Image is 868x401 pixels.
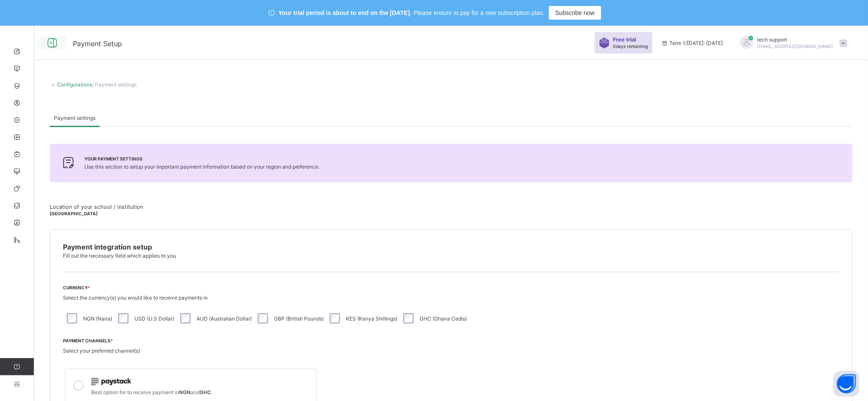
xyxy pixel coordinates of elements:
span: Your trial period is about to end on the [DATE]. [279,9,412,16]
button: Open asap [834,371,859,397]
b: GHC [200,389,211,395]
span: [EMAIL_ADDRESS][DOMAIN_NAME] [758,44,833,49]
span: Currency [63,285,839,290]
span: Best option for to receive payment in and [91,389,211,395]
label: AUD (Australian Dollar) [197,315,252,322]
span: tech support [758,36,833,43]
span: Use this section to setup your important payment information based on your region and preference. [84,163,320,170]
span: Please ensure to pay for a new subscription plan. [414,9,545,16]
span: Free trial [613,36,644,43]
img: paystack.0b99254114f7d5403c0525f3550acd03.svg [91,378,131,386]
img: sticker-purple.71386a28dfed39d6af7621340158ba97.svg [599,38,610,48]
span: Payment Setup [73,39,122,48]
label: NGN (Naira) [83,315,112,322]
span: Fill out the necessary field which applies to you [63,252,176,259]
label: GHC (Ghana Cedis) [420,315,467,322]
span: Select your preferred channel(s) [63,348,140,354]
span: [GEOGRAPHIC_DATA] [50,211,98,216]
span: Your payment settings [84,156,320,161]
span: Select the currency(s) you would like to receive payments in [63,294,208,301]
label: GBP (British Pounds) [274,315,324,322]
span: session/term information [661,40,723,46]
span: / Payment settings [92,81,137,88]
span: 0 days remaining [613,44,648,49]
div: techsupport [732,36,852,50]
b: NGN [179,389,191,395]
a: Configurations [57,81,92,88]
span: Subscribe now [555,9,595,16]
span: Payment integration setup [63,243,839,251]
label: USD (U.S Dollar) [134,315,174,322]
span: Payment Channels [63,338,839,343]
span: Payment settings [54,115,95,121]
span: Location of your school / institution [50,204,848,210]
label: KES (Kenya Shillings) [346,315,397,322]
